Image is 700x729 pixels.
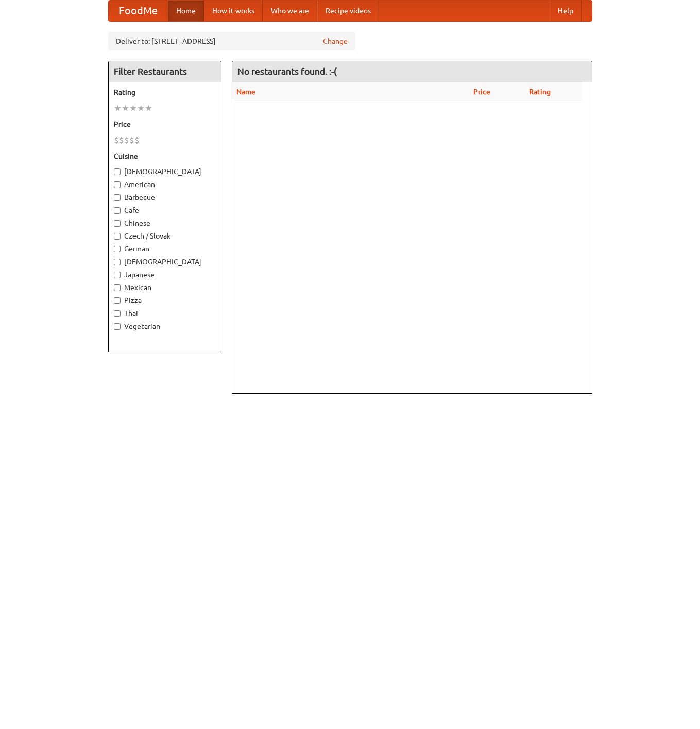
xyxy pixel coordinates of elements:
[137,103,145,114] li: ★
[204,1,263,21] a: How it works
[109,1,168,21] a: FoodMe
[114,103,122,114] li: ★
[114,119,216,129] h5: Price
[114,134,119,146] li: $
[114,269,216,280] label: Japanese
[114,244,216,254] label: German
[108,32,355,50] div: Deliver to: [STREET_ADDRESS]
[114,151,216,161] h5: Cuisine
[114,297,121,304] input: Pizza
[236,88,255,96] a: Name
[168,1,204,21] a: Home
[129,103,137,114] li: ★
[317,1,379,21] a: Recipe videos
[114,323,121,330] input: Vegetarian
[134,134,140,146] li: $
[114,181,121,188] input: American
[550,1,582,21] a: Help
[114,272,121,278] input: Japanese
[114,308,216,318] label: Thai
[114,220,121,227] input: Chinese
[323,36,348,46] a: Change
[114,321,216,331] label: Vegetarian
[114,205,216,215] label: Cafe
[114,257,216,267] label: [DEMOGRAPHIC_DATA]
[114,179,216,190] label: American
[114,194,121,201] input: Barbecue
[114,166,216,177] label: [DEMOGRAPHIC_DATA]
[529,88,551,96] a: Rating
[114,295,216,306] label: Pizza
[119,134,124,146] li: $
[114,284,121,291] input: Mexican
[109,61,221,82] h4: Filter Restaurants
[114,207,121,214] input: Cafe
[145,103,152,114] li: ★
[114,231,216,241] label: Czech / Slovak
[473,88,490,96] a: Price
[114,310,121,317] input: Thai
[114,87,216,97] h5: Rating
[114,168,121,175] input: [DEMOGRAPHIC_DATA]
[114,218,216,228] label: Chinese
[114,246,121,252] input: German
[114,259,121,265] input: [DEMOGRAPHIC_DATA]
[129,134,134,146] li: $
[114,233,121,240] input: Czech / Slovak
[263,1,317,21] a: Who we are
[122,103,129,114] li: ★
[237,66,337,76] ng-pluralize: No restaurants found. :-(
[114,192,216,202] label: Barbecue
[124,134,129,146] li: $
[114,282,216,293] label: Mexican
